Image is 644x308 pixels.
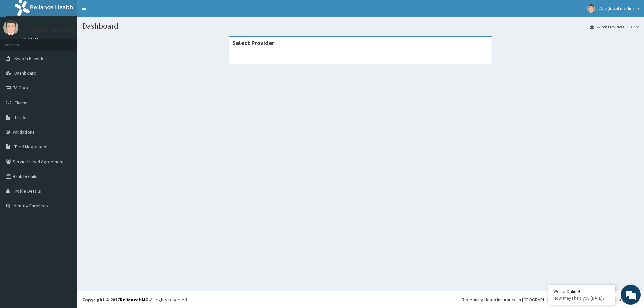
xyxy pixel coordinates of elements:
[23,37,40,41] a: Online
[14,100,28,106] span: Claims
[14,70,36,76] span: Dashboard
[82,22,639,30] h1: Dashboard
[553,288,610,294] div: We're Online!
[599,5,639,11] span: Afriglobal medicare
[232,39,274,47] strong: Select Provider
[82,297,150,303] strong: Copyright © 2017 .
[625,24,639,30] li: Here
[462,296,639,303] div: Redefining Heath Insurance in [GEOGRAPHIC_DATA] using Telemedicine and Data Science!
[23,27,74,33] p: Afriglobal medicare
[77,291,644,308] footer: All rights reserved.
[587,4,595,13] img: User Image
[553,295,610,301] p: How may I help you today?
[14,144,49,150] span: Tariff Negotiation
[120,297,149,303] a: RelianceHMO
[590,24,624,30] a: Switch Providers
[3,20,18,35] img: User Image
[14,114,26,120] span: Tariffs
[14,55,49,61] span: Switch Providers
